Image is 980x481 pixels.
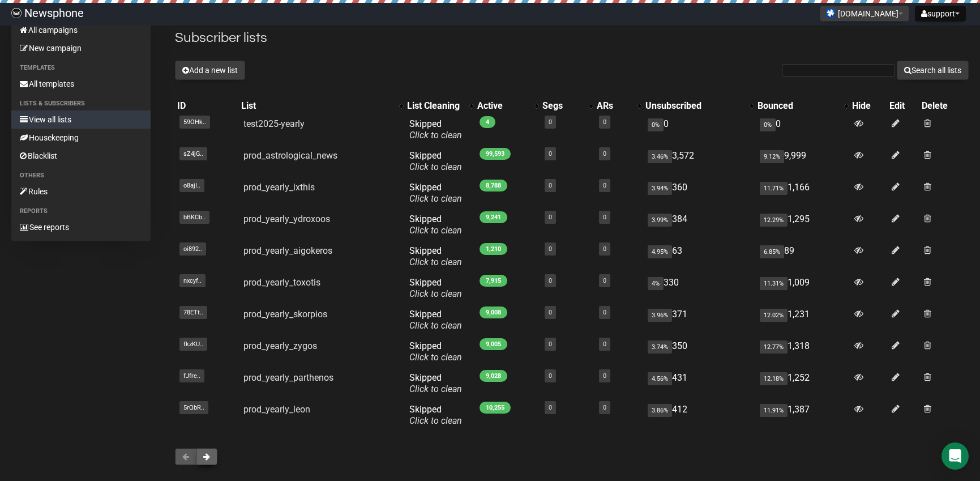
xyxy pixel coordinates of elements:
a: Click to clean [409,415,462,426]
a: New campaign [11,39,151,57]
td: 0 [755,114,850,146]
th: Unsubscribed: No sort applied, activate to apply an ascending sort [643,98,755,114]
a: Click to clean [409,352,462,363]
span: 4.95% [648,245,672,258]
span: 11.91% [760,404,788,417]
span: Skipped [409,182,462,204]
div: Open Intercom Messenger [942,442,969,470]
span: bBKCb.. [179,211,209,224]
a: test2025-yearly [243,118,305,129]
a: 0 [549,372,552,380]
td: 360 [643,177,755,209]
div: Unsubscribed [645,100,744,112]
span: Skipped [409,150,462,172]
td: 1,252 [755,368,850,399]
td: 0 [643,114,755,146]
span: fkzKU.. [179,338,207,351]
a: Click to clean [409,193,462,204]
button: support [915,6,966,22]
button: Add a new list [175,61,245,80]
a: Housekeeping [11,129,151,147]
td: 9,999 [755,146,850,177]
td: 89 [755,241,850,273]
td: 63 [643,241,755,273]
a: Click to clean [409,257,462,267]
span: 5rQbR.. [179,401,208,414]
th: Edit: No sort applied, sorting is disabled [887,98,919,114]
span: 9,028 [480,370,507,382]
span: 78ETt.. [179,306,207,319]
a: 0 [603,214,606,221]
th: List Cleaning: No sort applied, activate to apply an ascending sort [405,98,475,114]
div: Edit [889,100,917,112]
td: 431 [643,368,755,399]
a: 0 [603,182,606,189]
a: 0 [549,245,552,253]
span: 9,008 [480,307,507,318]
a: 0 [549,404,552,411]
a: 0 [603,372,606,380]
th: List: No sort applied, activate to apply an ascending sort [239,98,405,114]
td: 1,009 [755,273,850,304]
img: 4.jpg [826,8,835,18]
td: 1,318 [755,336,850,368]
span: Skipped [409,277,462,299]
span: 9,005 [480,338,507,350]
td: 330 [643,273,755,304]
span: 4% [648,277,664,290]
th: Bounced: No sort applied, activate to apply an ascending sort [755,98,850,114]
span: sZ4jG.. [179,147,207,160]
a: All campaigns [11,21,151,39]
span: 3.96% [648,309,672,322]
span: 12.02% [760,309,788,322]
a: 0 [603,404,606,411]
span: 0% [648,118,664,131]
a: Click to clean [409,225,462,236]
a: 0 [603,309,606,316]
li: Reports [11,205,151,218]
span: Skipped [409,118,462,141]
a: 0 [603,150,606,158]
span: o8ajI.. [179,179,204,192]
a: Click to clean [409,161,462,172]
a: prod_astrological_news [243,150,337,161]
div: List [241,100,393,112]
td: 3,572 [643,146,755,177]
a: Click to clean [409,130,462,141]
span: 12.77% [760,340,788,354]
span: 3.46% [648,150,672,163]
div: Hide [852,100,885,112]
td: 1,295 [755,209,850,241]
td: 1,231 [755,304,850,336]
span: 3.86% [648,404,672,417]
div: Bounced [758,100,839,112]
a: 0 [603,245,606,253]
span: 1,210 [480,243,507,255]
span: 9,241 [480,211,507,223]
span: oi892.. [179,242,206,256]
span: 7,915 [480,275,507,287]
span: 0% [760,118,776,131]
span: Skipped [409,214,462,236]
a: 0 [549,118,552,126]
button: Search all lists [897,61,969,80]
a: prod_yearly_ixthis [243,182,315,193]
span: 4.56% [648,372,672,385]
span: Skipped [409,340,462,363]
span: 3.94% [648,182,672,195]
a: Rules [11,182,151,201]
span: 6.85% [760,245,784,258]
th: Delete: No sort applied, sorting is disabled [919,98,969,114]
a: 0 [549,150,552,158]
td: 371 [643,304,755,336]
div: ARs [597,100,631,112]
span: Skipped [409,309,462,331]
a: prod_yearly_leon [243,404,310,415]
th: Segs: No sort applied, activate to apply an ascending sort [540,98,595,114]
a: 0 [549,309,552,316]
button: [DOMAIN_NAME] [820,6,909,22]
a: Click to clean [409,288,462,299]
td: 412 [643,399,755,431]
th: Active: No sort applied, activate to apply an ascending sort [475,98,540,114]
span: 12.18% [760,372,788,385]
